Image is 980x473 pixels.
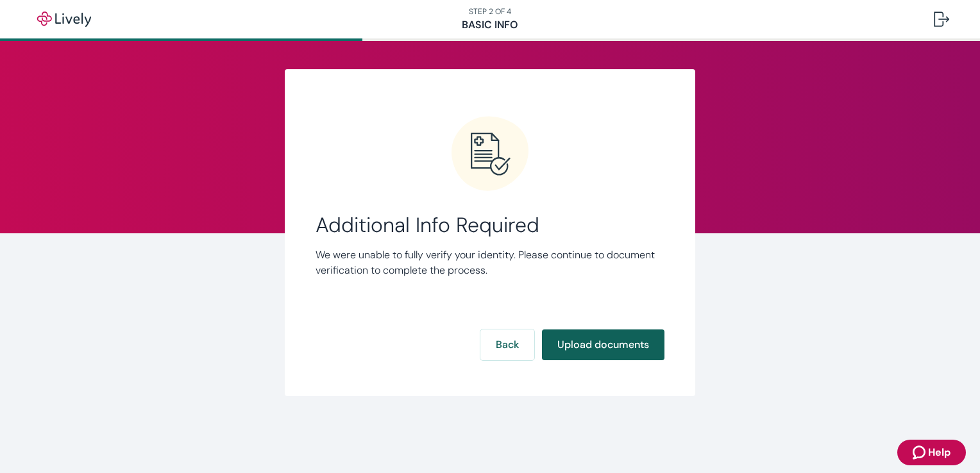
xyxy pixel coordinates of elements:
[28,12,100,27] img: Lively
[913,445,928,460] svg: Zendesk support icon
[542,329,664,360] button: Upload documents
[316,247,664,278] p: We were unable to fully verify your identity. Please continue to document verification to complet...
[924,4,959,35] button: Log out
[480,329,534,360] button: Back
[897,440,966,465] button: Zendesk support iconHelp
[928,445,950,460] span: Help
[452,115,528,192] svg: Error icon
[316,213,664,237] span: Additional Info Required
